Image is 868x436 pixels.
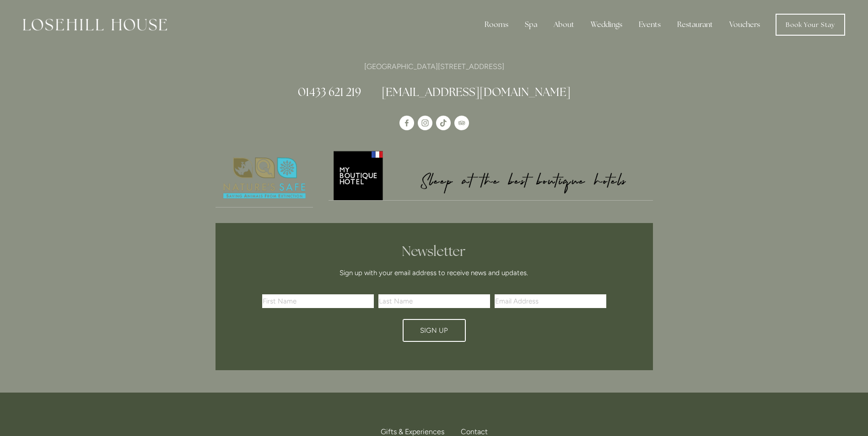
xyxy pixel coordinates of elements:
a: TripAdvisor [454,116,469,130]
a: TikTok [436,116,451,130]
a: Losehill House Hotel & Spa [399,116,414,130]
h2: Newsletter [265,243,603,260]
a: Book Your Stay [776,14,845,36]
div: Weddings [583,16,630,34]
a: 01433 621 219 [298,85,361,99]
span: Gifts & Experiences [381,427,444,436]
a: Nature's Safe - Logo [216,149,313,207]
p: [GEOGRAPHIC_DATA][STREET_ADDRESS] [216,60,653,73]
a: Instagram [418,116,432,130]
input: Email Address [495,294,606,308]
input: First Name [262,294,374,308]
img: Nature's Safe - Logo [216,149,313,207]
div: About [546,16,582,34]
div: Spa [518,16,545,34]
a: [EMAIL_ADDRESS][DOMAIN_NAME] [382,85,571,99]
img: My Boutique Hotel - Logo [329,149,653,200]
input: Last Name [378,294,490,308]
div: Restaurant [670,16,720,34]
a: Vouchers [722,16,767,34]
span: Sign Up [420,326,448,335]
div: Events [631,16,668,34]
div: Rooms [477,16,516,34]
img: Losehill House [23,19,167,31]
button: Sign Up [403,319,466,342]
p: Sign up with your email address to receive news and updates. [265,267,603,278]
